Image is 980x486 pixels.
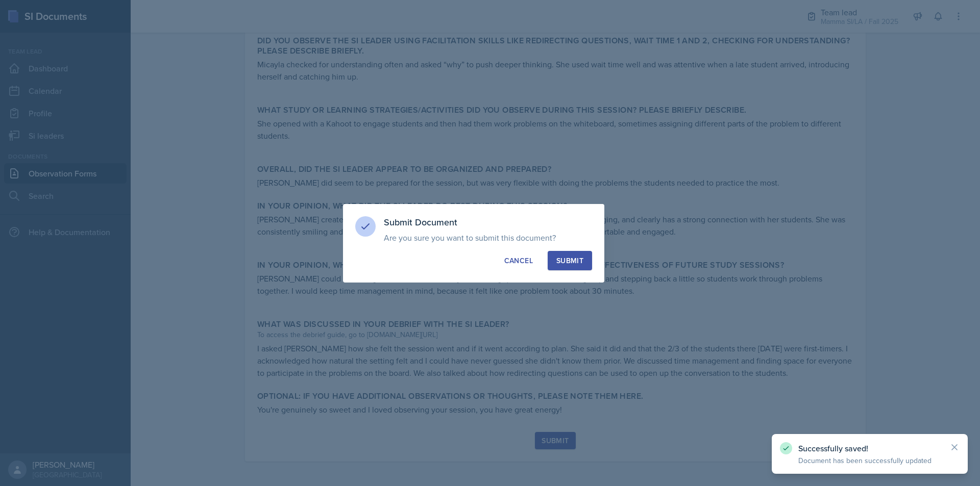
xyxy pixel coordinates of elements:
[548,251,592,270] button: Submit
[798,455,941,466] p: Document has been successfully updated
[556,255,583,266] div: Submit
[384,233,592,243] p: Are you sure you want to submit this document?
[798,443,941,453] p: Successfully saved!
[504,255,533,266] div: Cancel
[496,251,542,270] button: Cancel
[384,216,592,228] h3: Submit Document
